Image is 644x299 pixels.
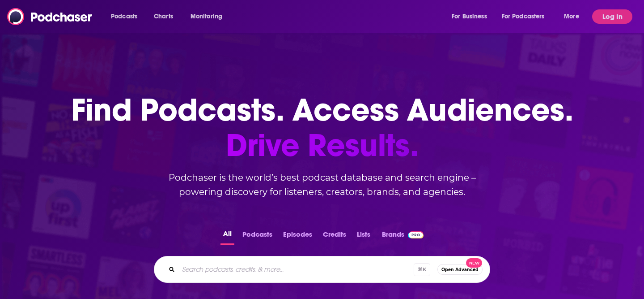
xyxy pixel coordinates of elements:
span: New [466,258,482,268]
img: Podchaser Pro [408,231,424,238]
button: open menu [558,9,590,24]
button: open menu [496,9,558,24]
span: ⌘ K [414,263,430,276]
button: Credits [320,228,349,245]
h1: Find Podcasts. Access Audiences. [71,92,573,163]
button: Open AdvancedNew [437,264,483,275]
span: Monitoring [191,10,222,23]
a: BrandsPodchaser Pro [382,228,424,245]
div: Search podcasts, credits, & more... [154,256,490,283]
input: Search podcasts, credits, & more... [178,262,414,277]
a: Charts [148,9,178,24]
h2: Podchaser is the world’s best podcast database and search engine – powering discovery for listene... [143,170,501,199]
button: All [220,228,234,245]
span: For Business [452,10,487,23]
button: open menu [105,9,149,24]
button: Log In [592,9,632,24]
button: Episodes [280,228,315,245]
button: open menu [184,9,234,24]
button: Podcasts [240,228,275,245]
span: Drive Results. [71,128,573,163]
span: Charts [154,10,173,23]
span: Podcasts [111,10,137,23]
button: Lists [354,228,373,245]
span: For Podcasters [502,10,545,23]
button: open menu [445,9,498,24]
img: Podchaser - Follow, Share and Rate Podcasts [7,8,93,25]
span: More [564,10,579,23]
span: Open Advanced [441,267,479,272]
